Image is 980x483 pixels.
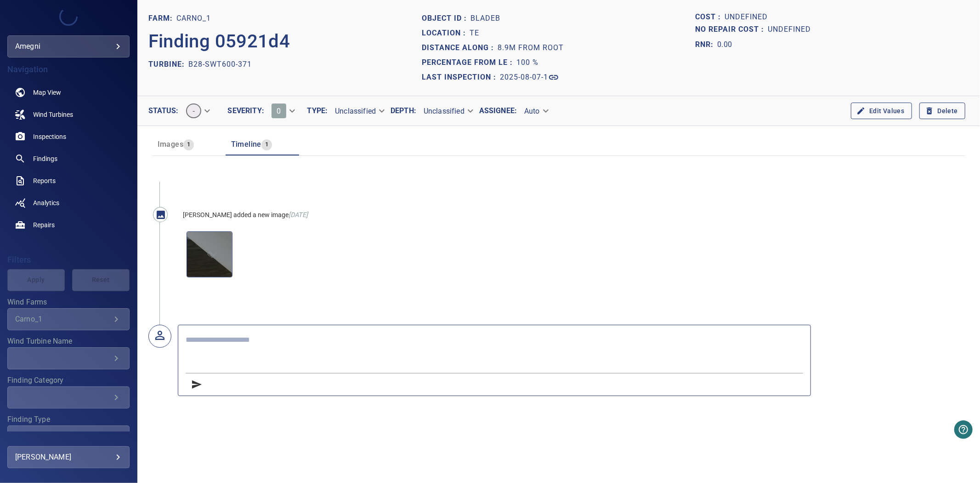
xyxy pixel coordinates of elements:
[498,42,564,53] p: 8.9m from root
[33,198,59,207] span: Analytics
[470,13,500,24] p: bladeB
[516,57,538,68] p: 100 %
[187,107,200,115] span: -
[696,37,732,52] span: The ratio of the additional incurred cost of repair in 1 year and the cost of repairing today. Fi...
[696,39,718,50] h1: RNR:
[696,23,768,36] span: Projected additional costs incurred by waiting 1 year to repair. This is a function of possible i...
[7,308,130,330] div: Wind Farms
[289,211,308,219] span: [DATE]
[7,299,130,306] label: Wind Farms
[33,88,61,97] span: Map View
[7,148,130,170] a: findings noActive
[7,425,130,448] div: Finding Type
[15,450,122,465] div: [PERSON_NAME]
[768,23,811,36] p: Undefined
[7,214,130,236] a: repairs noActive
[517,103,555,119] div: Auto
[851,103,912,120] button: Edit Values
[416,103,479,119] div: Unclassified
[696,25,768,34] h1: No Repair Cost :
[725,11,768,23] p: Undefined
[500,72,559,83] a: 2025-08-07-1
[231,140,261,149] span: Timeline
[718,39,732,50] p: 0.00
[15,315,111,323] div: Carno_1
[228,107,264,115] label: Severity :
[500,72,548,83] p: 2025-08-07-1
[422,28,470,39] p: Location :
[7,126,130,148] a: inspections noActive
[7,416,130,423] label: Finding Type
[7,386,130,408] div: Finding Category
[479,107,517,115] label: Assignee :
[33,220,55,230] span: Repairs
[919,103,965,120] button: Delete
[696,13,725,22] h1: Cost :
[307,107,328,115] label: Type :
[422,72,500,83] p: Last Inspection :
[470,28,479,39] p: TE
[7,65,130,74] h4: Navigation
[277,107,281,115] span: 0
[7,35,130,57] div: amegni
[179,100,216,122] div: -
[188,59,252,70] p: B28-SWT600-371
[7,192,130,214] a: analytics noActive
[148,13,176,24] p: FARM:
[391,107,416,115] label: Depth :
[7,81,130,103] a: map noActive
[7,377,130,384] label: Finding Category
[7,347,130,369] div: Wind Turbine Name
[696,11,725,23] span: The base labour and equipment costs to repair the finding. Does not include the loss of productio...
[261,139,272,150] span: 1
[183,139,194,150] span: 1
[176,13,211,24] p: Carno_1
[7,170,130,192] a: reports noActive
[33,154,57,163] span: Findings
[7,255,130,264] h4: Filters
[7,338,130,345] label: Wind Turbine Name
[264,100,301,122] div: 0
[183,211,289,218] span: [PERSON_NAME] added a new image
[33,110,73,119] span: Wind Turbines
[7,103,130,126] a: windturbines noActive
[33,176,56,185] span: Reports
[15,39,122,54] div: amegni
[328,103,391,119] div: Unclassified
[33,132,66,141] span: Inspections
[422,13,470,24] p: Object ID :
[148,107,179,115] label: Status :
[422,57,516,68] p: Percentage from LE :
[148,28,290,55] p: Finding 05921d4
[158,140,183,149] span: Images
[422,42,498,53] p: Distance along :
[148,59,188,70] p: TURBINE:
